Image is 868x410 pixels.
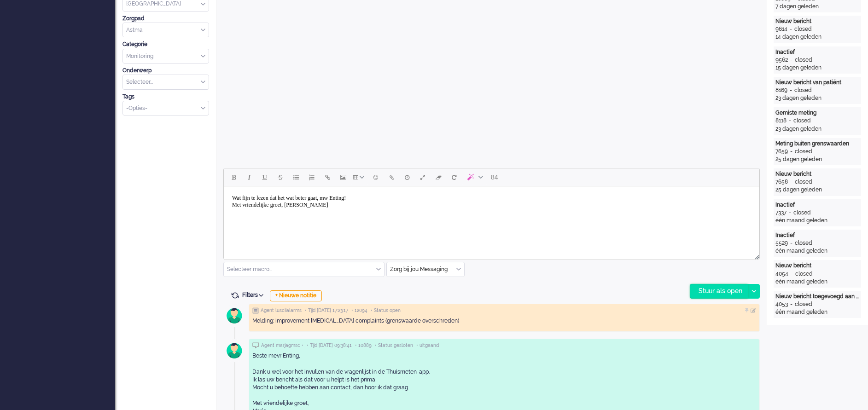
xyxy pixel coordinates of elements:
button: Italic [241,169,257,185]
div: closed [795,148,812,156]
span: Agent marjagmsc • [261,342,303,349]
button: Table [351,169,368,185]
span: Filters [242,292,267,298]
div: 7659 [775,148,788,156]
button: Add attachment [384,169,399,185]
div: 4053 [775,300,788,308]
div: closed [794,87,812,94]
div: Meting buiten grenswaarden [775,140,859,148]
div: Tags [122,93,209,101]
img: avatar [223,339,246,362]
div: 4054 [775,270,788,278]
div: Nieuw bericht [775,170,859,178]
div: - [787,87,794,94]
div: Inactief [775,201,859,209]
div: Nieuw bericht [775,262,859,270]
div: 8169 [775,87,787,94]
div: één maand geleden [775,308,859,316]
div: closed [794,25,812,33]
div: 9614 [775,25,787,33]
div: Inactief [775,48,859,56]
div: closed [795,270,813,278]
div: + Nieuwe notitie [270,290,322,301]
div: 25 dagen geleden [775,186,859,194]
div: - [788,300,795,308]
span: 84 [491,173,498,181]
div: 9562 [775,56,788,64]
div: - [788,239,795,247]
div: Nieuw bericht [775,17,859,25]
div: closed [793,209,811,217]
div: 7 dagen geleden [775,3,859,11]
div: één maand geleden [775,247,859,255]
div: - [788,178,795,186]
button: Strikethrough [273,169,288,185]
div: Nieuw bericht van patiënt [775,79,859,87]
div: 7658 [775,178,788,186]
span: • 12094 [351,307,367,314]
div: 8118 [775,117,786,125]
div: Select Tags [122,101,209,116]
div: - [788,56,795,64]
div: closed [795,56,812,64]
div: - [788,148,795,156]
button: 84 [487,169,502,185]
div: closed [795,300,812,308]
div: Nieuw bericht toegevoegd aan gesprek [775,293,859,300]
div: Stuur als open [690,284,748,298]
button: Clear formatting [431,169,446,185]
button: Underline [257,169,273,185]
div: closed [795,178,812,186]
button: Insert/edit image [335,169,351,185]
img: ic_chat_grey.svg [252,342,259,348]
div: Categorie [122,40,209,48]
button: Reset content [446,169,462,185]
button: Bold [226,169,241,185]
span: • Status gesloten [375,342,413,349]
div: 14 dagen geleden [775,33,859,41]
span: Agent lusciialarms [261,307,302,314]
img: ic_note_grey.svg [252,307,259,314]
span: • 10889 [355,342,372,349]
div: - [786,117,793,125]
div: - [787,25,794,33]
img: avatar [223,304,246,327]
button: Numbered list [304,169,320,185]
div: Gemiste meting [775,109,859,117]
button: AI [462,169,487,185]
span: • Status open [371,307,401,314]
div: 23 dagen geleden [775,94,859,102]
div: Inactief [775,231,859,239]
button: Emoticons [368,169,384,185]
iframe: Rich Text Area [224,186,759,251]
div: Zorgpad [122,15,209,23]
div: 23 dagen geleden [775,125,859,133]
button: Insert/edit link [320,169,335,185]
span: • Tijd [DATE] 17:23:17 [305,307,348,314]
div: closed [793,117,811,125]
div: één maand geleden [775,278,859,286]
span: • Tijd [DATE] 09:38:41 [307,342,352,349]
span: • uitgaand [416,342,439,349]
div: 5529 [775,239,788,247]
div: 7337 [775,209,786,217]
div: closed [795,239,812,247]
div: Melding: improvement [MEDICAL_DATA] complaints (grenswaarde overschreden) [252,317,756,325]
div: - [786,209,793,217]
div: één maand geleden [775,217,859,225]
div: Onderwerp [122,67,209,75]
div: 15 dagen geleden [775,64,859,72]
div: - [788,270,795,278]
button: Bullet list [288,169,304,185]
div: 25 dagen geleden [775,156,859,163]
button: Fullscreen [415,169,431,185]
div: Resize [751,251,759,260]
button: Delay message [399,169,415,185]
